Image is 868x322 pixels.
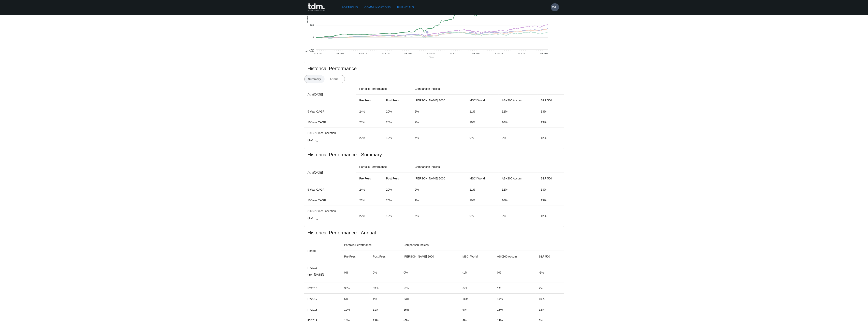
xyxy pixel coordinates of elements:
td: CAGR Since Inception [304,128,356,148]
td: 9% [466,206,499,226]
th: Portfolio Performance [356,83,411,95]
th: ASX300 Accum [494,251,536,262]
td: FY2017 [304,294,341,304]
th: Pre Fees [356,173,383,184]
td: 5% [341,294,370,304]
td: 12% [499,106,538,117]
td: 13% [538,184,564,195]
td: 16% [400,304,459,315]
th: Pre Fees [356,94,383,106]
tspan: FY2021 [450,52,458,55]
tspan: FY2024 [518,52,526,55]
td: 14% [494,294,536,304]
th: Comparison Indices [411,161,564,173]
td: 20% [383,184,411,195]
td: 10 Year CAGR [304,117,356,128]
h6: WH [552,5,558,10]
td: -1% [459,262,494,283]
td: 16% [459,294,494,304]
td: CAGR Since Inception [304,206,356,226]
td: 9% [499,128,538,148]
td: 9% [466,128,499,148]
td: 10 Year CAGR [304,195,356,206]
td: 0% [370,262,400,283]
th: [PERSON_NAME] 2000 [400,251,459,262]
td: 12% [536,304,564,315]
tspan: FY2015 [314,52,322,55]
th: Period [304,239,341,262]
td: 19% [383,206,411,226]
td: 0% [494,262,536,283]
td: 24% [356,106,383,117]
td: 39% [341,283,370,294]
td: 5 Year CAGR [304,184,356,195]
td: 4% [370,294,400,304]
td: 23% [356,195,383,206]
td: FY2018 [304,304,341,315]
span: Historical Performance - Summary [308,151,561,158]
th: ASX300 Accum [499,173,538,184]
td: FY2015 [304,262,341,283]
div: text alignment [304,75,345,83]
td: 9% [411,106,466,117]
td: 11% [466,184,499,195]
td: 6% [411,128,466,148]
td: 33% [370,283,400,294]
td: 9% [411,184,466,195]
th: Portfolio Performance [341,239,400,251]
text: % Returns [306,12,309,23]
th: ASX300 Accum [499,94,538,106]
a: Communications [363,4,392,11]
th: Portfolio Performance [356,161,411,173]
tspan: FY2020 [427,52,435,55]
td: 7% [411,117,466,128]
td: 12% [341,304,370,315]
td: 13% [538,195,564,206]
td: 13% [538,117,564,128]
td: 20% [383,195,411,206]
p: ( [DATE] ) [308,216,353,220]
tspan: FY2025 [540,52,548,55]
tspan: FY2018 [382,52,389,55]
text: Year [429,56,435,59]
td: 11% [370,304,400,315]
td: 11% [466,106,499,117]
th: MSCI World [466,94,499,106]
td: FY2016 [304,283,341,294]
td: 13% [494,304,536,315]
tspan: FY2016 [336,52,344,55]
td: 23% [356,117,383,128]
tspan: FY2022 [472,52,480,55]
td: 5 Year CAGR [304,106,356,117]
td: -8% [400,283,459,294]
td: 20% [383,117,411,128]
button: Annual [324,75,345,83]
td: 9% [459,304,494,315]
p: ( [DATE] ) [308,138,353,142]
td: 13% [538,106,564,117]
tspan: FY2017 [359,52,367,55]
td: 23% [400,294,459,304]
span: All Ords [302,50,314,53]
p: As at [DATE] [308,170,353,175]
td: 6% [411,206,466,226]
a: Portfolio [340,4,360,11]
button: WH [551,3,559,11]
td: 1% [494,283,536,294]
td: 24% [356,184,383,195]
tspan: -200 [309,48,314,51]
tspan: 0 [312,36,314,39]
a: Financials [396,4,415,11]
th: S&P 500 [538,94,564,106]
td: 12% [538,128,564,148]
td: 12% [499,184,538,195]
th: Post Fees [370,251,400,262]
th: [PERSON_NAME] 2000 [411,94,466,106]
p: (from [DATE] ) [308,273,338,277]
th: MSCI World [459,251,494,262]
tspan: 200 [310,24,314,26]
th: Pre Fees [341,251,370,262]
tspan: FY2023 [495,52,503,55]
th: Post Fees [383,173,411,184]
span: Historical Performance [308,65,561,72]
